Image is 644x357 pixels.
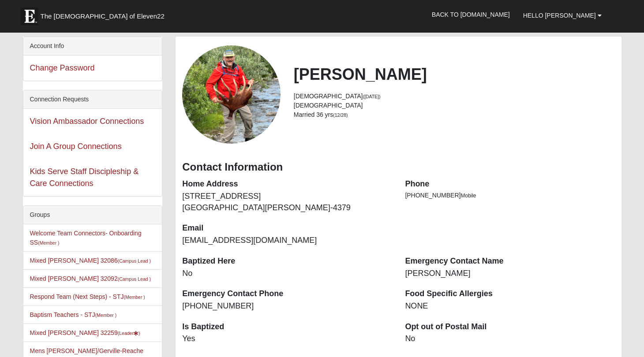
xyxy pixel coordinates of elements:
small: (Campus Lead ) [118,258,151,264]
dd: [PERSON_NAME] [405,268,614,279]
img: Eleven22 logo [21,7,38,25]
dt: Is Baptized [182,321,392,333]
small: ([DATE]) [363,94,380,99]
a: Mixed [PERSON_NAME] 32259(Leader) [30,329,140,336]
span: The [DEMOGRAPHIC_DATA] of Eleven22 [41,12,165,21]
small: (12/28) [333,112,348,118]
dd: NONE [405,301,614,312]
dt: Emergency Contact Name [405,256,614,267]
small: (Leader ) [118,331,140,336]
dt: Food Specific Allergies [405,288,614,300]
a: Baptism Teachers - STJ(Member ) [30,311,117,318]
span: Hello [PERSON_NAME] [523,12,596,19]
a: Mixed [PERSON_NAME] 32086(Campus Lead ) [30,257,151,264]
dd: No [405,333,614,345]
dt: Emergency Contact Phone [182,288,392,300]
li: [PHONE_NUMBER] [405,191,614,200]
a: Kids Serve Staff Discipleship & Care Connections [30,167,139,188]
dd: [PHONE_NUMBER] [182,301,392,312]
dd: No [182,268,392,279]
a: Join A Group Connections [30,142,122,151]
a: Vision Ambassador Connections [30,117,144,126]
span: Mobile [461,193,476,199]
li: Married 36 yrs [294,110,615,119]
dd: [STREET_ADDRESS] [GEOGRAPHIC_DATA][PERSON_NAME]-4379 [182,191,392,213]
a: Welcome Team Connectors- Onboarding SS(Member ) [30,230,142,246]
h3: Contact Information [182,161,614,174]
div: Groups [23,206,162,224]
div: Connection Requests [23,90,162,109]
div: Account Info [23,37,162,56]
dt: Phone [405,178,614,190]
a: The [DEMOGRAPHIC_DATA] of Eleven22 [16,3,193,25]
a: View Fullsize Photo [182,45,281,144]
dt: Opt out of Postal Mail [405,321,614,333]
dd: Yes [182,333,392,345]
small: (Campus Lead ) [118,276,151,282]
li: [DEMOGRAPHIC_DATA] [294,92,615,101]
small: (Member ) [95,312,116,318]
dt: Baptized Here [182,256,392,267]
dt: Home Address [182,178,392,190]
dt: Email [182,223,392,234]
li: [DEMOGRAPHIC_DATA] [294,101,615,110]
a: Hello [PERSON_NAME] [517,4,608,26]
small: (Member ) [38,240,59,245]
h2: [PERSON_NAME] [294,65,615,84]
small: (Member ) [124,294,145,300]
a: Respond Team (Next Steps) - STJ(Member ) [30,293,145,300]
a: Change Password [30,63,95,72]
a: Back to [DOMAIN_NAME] [425,4,517,26]
a: Mixed [PERSON_NAME] 32092(Campus Lead ) [30,275,151,282]
dd: [EMAIL_ADDRESS][DOMAIN_NAME] [182,235,392,246]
